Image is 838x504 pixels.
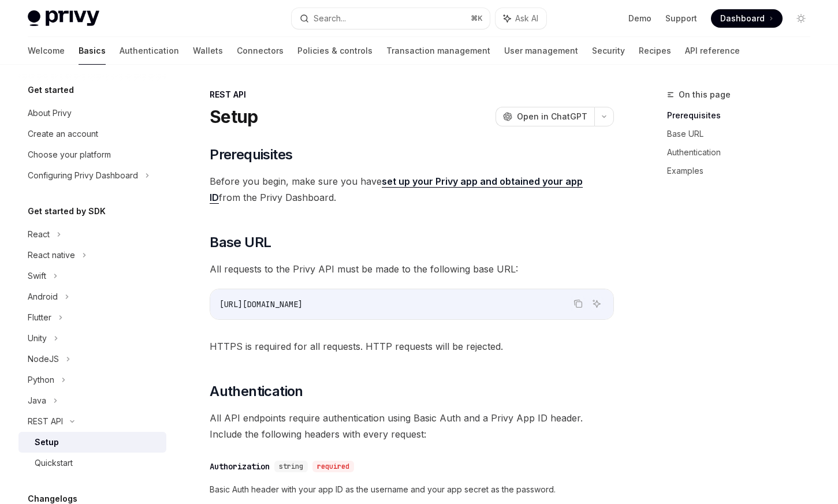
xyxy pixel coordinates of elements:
[28,248,75,262] div: React native
[18,124,166,144] a: Create an account
[386,37,490,65] a: Transaction management
[18,432,166,453] a: Setup
[628,13,651,24] a: Demo
[28,10,99,27] img: light logo
[210,461,270,472] div: Authorization
[28,204,106,218] h5: Get started by SDK
[312,461,354,472] div: required
[237,37,284,65] a: Connectors
[28,331,47,345] div: Unity
[28,148,111,162] div: Choose your platform
[679,88,731,102] span: On this page
[667,125,820,143] a: Base URL
[471,14,483,23] span: ⌘ K
[685,37,740,65] a: API reference
[639,37,671,65] a: Recipes
[28,311,51,324] div: Flutter
[28,394,46,408] div: Java
[292,8,490,29] button: Search...⌘K
[35,435,59,449] div: Setup
[210,106,258,127] h1: Setup
[28,227,50,241] div: React
[219,299,303,309] span: [URL][DOMAIN_NAME]
[517,111,587,122] span: Open in ChatGPT
[496,107,594,126] button: Open in ChatGPT
[193,37,223,65] a: Wallets
[667,143,820,162] a: Authentication
[28,415,63,428] div: REST API
[210,338,614,354] span: HTTPS is required for all requests. HTTP requests will be rejected.
[210,261,614,277] span: All requests to the Privy API must be made to the following base URL:
[504,37,578,65] a: User management
[28,290,58,304] div: Android
[28,83,74,97] h5: Get started
[28,373,54,387] div: Python
[210,145,292,164] span: Prerequisites
[515,13,538,24] span: Ask AI
[297,37,373,65] a: Policies & controls
[28,127,98,141] div: Create an account
[28,169,138,182] div: Configuring Privy Dashboard
[210,233,271,252] span: Base URL
[28,269,46,283] div: Swift
[210,410,614,442] span: All API endpoints require authentication using Basic Auth and a Privy App ID header. Include the ...
[792,9,810,28] button: Toggle dark mode
[667,162,820,180] a: Examples
[589,296,604,311] button: Ask AI
[314,12,346,25] div: Search...
[79,37,106,65] a: Basics
[18,453,166,473] a: Quickstart
[210,173,614,206] span: Before you begin, make sure you have from the Privy Dashboard.
[496,8,546,29] button: Ask AI
[28,106,72,120] div: About Privy
[210,483,614,496] span: Basic Auth header with your app ID as the username and your app secret as the password.
[28,352,59,366] div: NodeJS
[210,89,614,100] div: REST API
[120,37,179,65] a: Authentication
[720,13,765,24] span: Dashboard
[210,176,583,204] a: set up your Privy app and obtained your app ID
[210,382,303,401] span: Authentication
[571,296,586,311] button: Copy the contents from the code block
[279,462,303,471] span: string
[592,37,625,65] a: Security
[667,106,820,125] a: Prerequisites
[18,103,166,124] a: About Privy
[711,9,783,28] a: Dashboard
[28,37,65,65] a: Welcome
[35,456,73,470] div: Quickstart
[18,144,166,165] a: Choose your platform
[665,13,697,24] a: Support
